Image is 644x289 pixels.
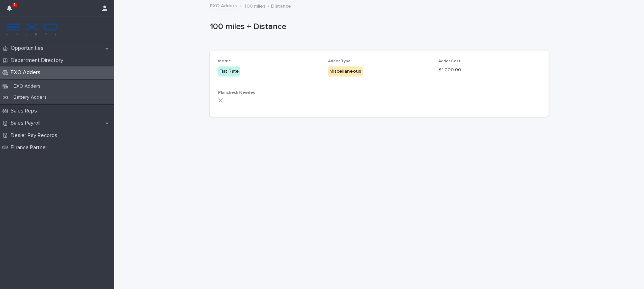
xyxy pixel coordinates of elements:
p: EXO Adders [8,83,46,89]
span: Plancheck Needed [218,91,255,95]
p: Sales Reps [8,108,43,114]
p: Sales Payroll [8,120,46,126]
p: $ 1,000.00 [438,66,540,74]
p: Battery Adders [8,94,52,100]
div: Flat Rate [218,66,240,76]
p: Opportunities [8,45,49,52]
p: 100 miles + Distance [210,22,546,32]
span: Metric [218,59,231,63]
div: Miscellaneous [328,66,363,76]
a: EXO Adders [210,1,237,9]
p: 1 [13,2,16,7]
span: Adder Cost [438,59,460,63]
p: Department Directory [8,57,69,64]
p: Dealer Pay Records [8,132,63,139]
img: FKS5r6ZBThi8E5hshIGi [6,22,58,36]
p: 100 miles + Distance [244,2,291,9]
p: EXO Adders [8,69,46,76]
p: Finance Partner [8,144,53,151]
span: Adder Type [328,59,351,63]
div: 1 [7,4,16,17]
